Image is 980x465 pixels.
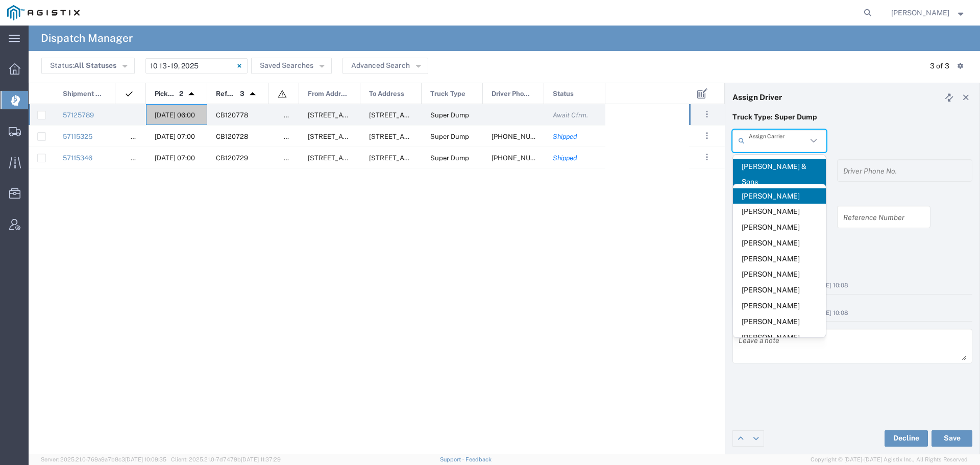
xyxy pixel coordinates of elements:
[492,83,533,105] span: Driver Phone No.
[700,129,714,143] button: ...
[308,111,409,119] span: 26292 E River Rd, Escalon, California, 95320, United States
[125,456,166,462] span: [DATE] 10:09:35
[891,7,966,19] button: [PERSON_NAME]
[732,298,972,309] div: Business No Loading Dock
[430,111,469,119] span: Super Dump
[930,61,949,71] div: 3 of 3
[63,83,104,105] span: Shipment No.
[733,266,826,282] span: [PERSON_NAME]
[179,83,183,105] span: 2
[492,154,552,162] span: 209-923-3295
[277,89,287,99] img: icon
[733,159,826,190] span: [PERSON_NAME] & Sons
[308,154,409,162] span: 26292 E River Rd, Escalon, California, 95320, United States
[171,456,281,462] span: Client: 2025.21.0-7d7479b
[733,219,826,235] span: [PERSON_NAME]
[41,456,166,462] span: Server: 2025.21.0-769a9a7b8c3
[700,107,714,121] button: ...
[748,431,764,446] a: Edit next row
[732,253,972,262] h4: Notes
[240,83,244,105] span: 3
[733,431,748,446] a: Edit previous row
[732,112,972,123] p: Truck Type: Super Dump
[369,111,471,119] span: 4040 West Ln, Stockton, California, 95204, United States
[308,83,349,105] span: From Address
[733,282,826,298] span: [PERSON_NAME]
[369,83,404,105] span: To Address
[124,89,134,99] img: icon
[251,58,332,74] button: Saved Searches
[284,111,299,119] span: false
[369,154,526,162] span: 1524 N Carpenter Rd, Modesto, California, 95351, United States
[733,188,826,204] span: [PERSON_NAME]
[706,108,708,120] span: . . .
[308,133,409,140] span: 26292 E River Rd, Escalon, California, 95320, United States
[216,83,236,105] span: Reference
[553,154,577,162] span: Shipped
[492,133,552,140] span: 209-905-4107
[430,133,469,140] span: Super Dump
[553,133,577,140] span: Shipped
[430,154,469,162] span: Super Dump
[430,83,465,105] span: Truck Type
[885,430,928,447] button: Decline
[7,5,80,20] img: logo
[63,154,92,162] a: 57115346
[733,235,826,251] span: [PERSON_NAME]
[932,430,972,447] button: Save
[732,309,972,318] div: by Agistix [PERSON_NAME] [DATE] 10:08
[244,86,261,102] img: arrow-dropup.svg
[732,271,972,281] div: Quarry
[732,189,972,198] h4: References
[369,133,471,140] span: 4588 Hope Ln, Salida, California, 95368, United States
[465,456,492,462] a: Feedback
[706,130,708,142] span: . . .
[155,133,195,140] span: 10/14/2025, 07:00
[155,154,195,162] span: 10/14/2025, 07:00
[41,58,135,74] button: Status:All Statuses
[284,133,299,140] span: false
[733,330,826,346] span: [PERSON_NAME]
[63,111,94,119] a: 57125789
[74,61,116,69] span: All Statuses
[733,298,826,314] span: [PERSON_NAME]
[733,204,826,219] span: [PERSON_NAME]
[553,83,574,105] span: Status
[811,455,968,464] span: Copyright © [DATE]-[DATE] Agistix Inc., All Rights Reserved
[216,154,248,162] span: CB120729
[706,151,708,163] span: . . .
[553,111,588,119] span: Await Cfrm.
[41,26,133,51] h4: Dispatch Manager
[891,7,949,18] span: Robert Casaus
[216,111,248,119] span: CB120778
[732,281,972,290] div: by Agistix [PERSON_NAME] [DATE] 10:08
[63,133,92,140] a: 57115325
[732,92,782,102] h4: Assign Driver
[440,456,465,462] a: Support
[700,150,714,164] button: ...
[183,86,200,102] img: arrow-dropup.svg
[216,133,248,140] span: CB120728
[733,314,826,330] span: [PERSON_NAME]
[733,251,826,267] span: [PERSON_NAME]
[241,456,281,462] span: [DATE] 11:37:29
[342,58,428,74] button: Advanced Search
[284,154,299,162] span: false
[155,83,176,105] span: Pickup Date and Time
[155,111,195,119] span: 10/15/2025, 06:00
